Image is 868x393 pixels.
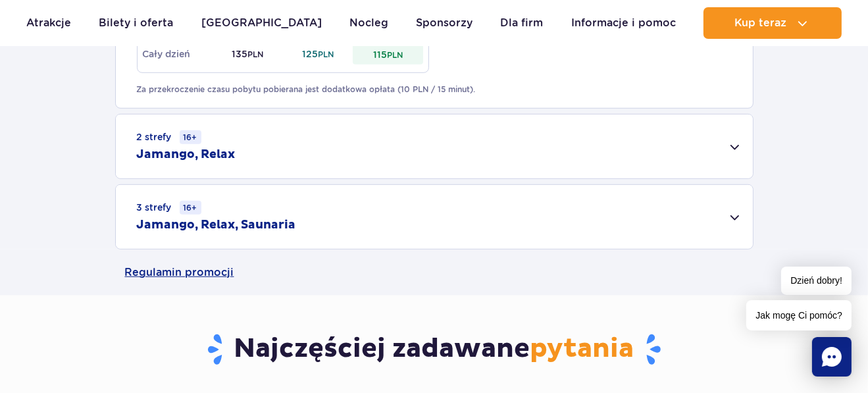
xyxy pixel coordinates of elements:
td: 115 [353,43,423,65]
span: Kup teraz [734,17,786,29]
span: pytania [530,332,634,365]
button: Kup teraz [703,7,842,39]
td: 125 [283,43,353,65]
h2: Jamango, Relax, Saunaria [137,217,296,233]
small: 3 strefy [137,201,201,215]
small: 16+ [180,130,201,144]
a: Dla firm [500,7,543,39]
h3: Najczęściej zadawane [125,332,744,367]
td: 135 [213,43,283,65]
h2: Jamango, Relax [137,147,236,163]
small: 2 strefy [137,130,201,144]
a: Sponsorzy [416,7,472,39]
a: Regulamin promocji [125,249,744,296]
a: Bilety i oferta [99,7,173,39]
small: PLN [387,50,403,60]
a: Nocleg [349,7,388,39]
small: 16+ [180,201,201,215]
a: [GEOGRAPHIC_DATA] [201,7,322,39]
p: Za przekroczenie czasu pobytu pobierana jest dodatkowa opłata (10 PLN / 15 minut). [137,84,732,95]
a: Atrakcje [26,7,71,39]
span: Dzień dobry! [781,267,852,295]
td: Cały dzień [143,43,213,65]
small: PLN [318,49,334,59]
span: Jak mogę Ci pomóc? [746,300,852,330]
small: PLN [247,49,263,59]
div: Chat [812,337,852,377]
a: Informacje i pomoc [571,7,676,39]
